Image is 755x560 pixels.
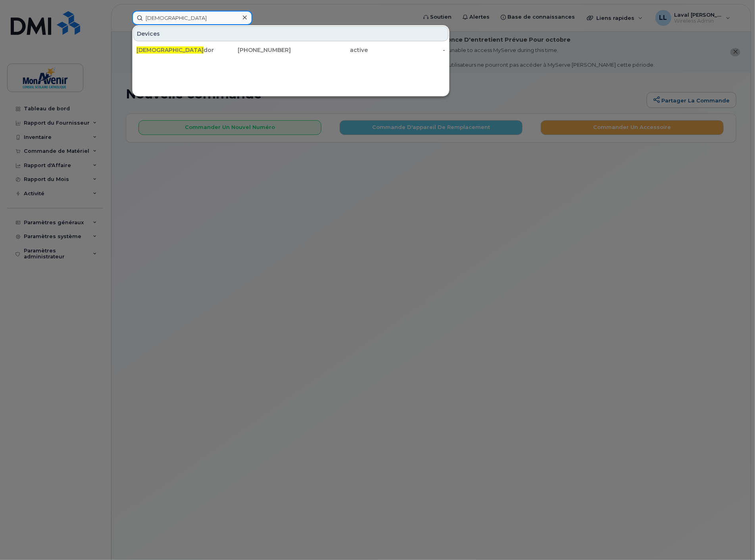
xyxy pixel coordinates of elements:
[368,46,446,54] div: -
[136,46,214,54] div: donne Ngandu
[133,26,448,41] div: Devices
[214,46,291,54] div: [PHONE_NUMBER]
[133,43,448,57] a: [DEMOGRAPHIC_DATA]donne Ngandu[PHONE_NUMBER]active-
[291,46,368,54] div: active
[136,46,204,54] span: [DEMOGRAPHIC_DATA]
